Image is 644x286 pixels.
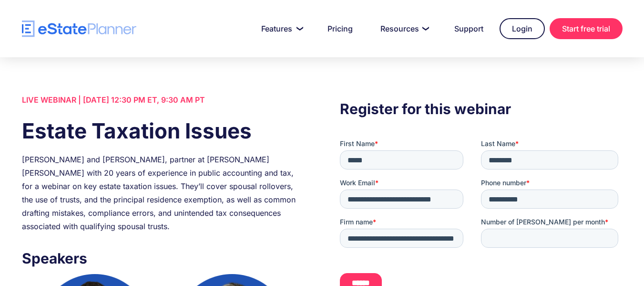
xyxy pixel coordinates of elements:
a: Pricing [316,19,364,38]
a: home [22,21,136,37]
a: Start free trial [550,18,623,39]
a: Login [500,18,545,39]
h1: Estate Taxation Issues [22,116,304,146]
h3: Speakers [22,247,304,269]
a: Resources [369,19,438,38]
div: LIVE WEBINAR | [DATE] 12:30 PM ET, 9:30 AM PT [22,93,304,106]
a: Support [443,19,495,38]
a: Features [250,19,311,38]
div: [PERSON_NAME] and [PERSON_NAME], partner at [PERSON_NAME] [PERSON_NAME] with 20 years of experien... [22,153,304,233]
h3: Register for this webinar [340,98,622,120]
